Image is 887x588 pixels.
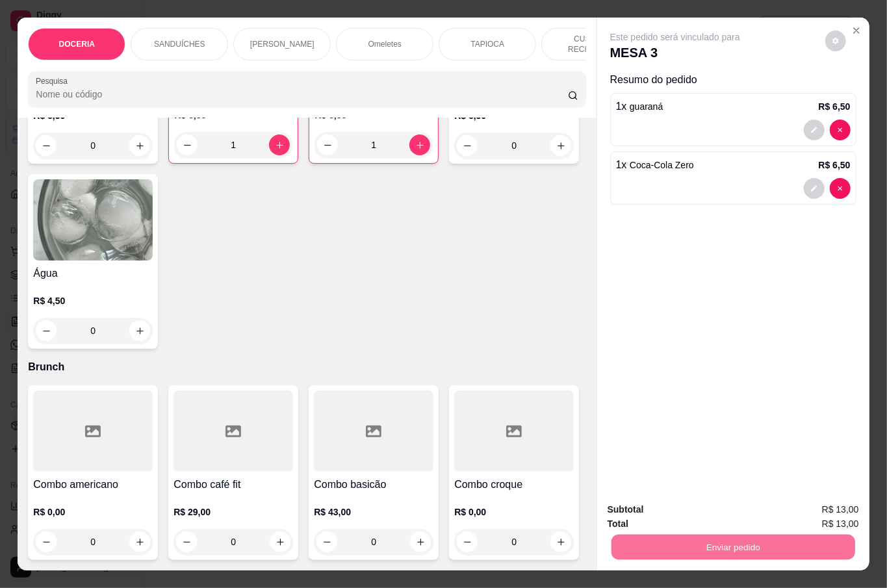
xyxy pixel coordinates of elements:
p: R$ 29,00 [174,505,293,518]
button: increase-product-quantity [269,134,290,155]
button: decrease-product-quantity [317,134,338,155]
button: decrease-product-quantity [804,120,825,140]
button: decrease-product-quantity [825,31,846,51]
h4: Combo basicão [314,477,433,492]
p: R$ 6,50 [819,159,851,172]
button: increase-product-quantity [550,135,571,156]
p: Este pedido será vinculado para [610,31,740,44]
img: product-image [33,179,153,261]
button: decrease-product-quantity [457,135,478,156]
p: CUSCUZ RECHEADO [552,34,628,55]
span: guaraná [630,101,663,112]
button: decrease-product-quantity [176,531,197,552]
h4: Combo café fit [174,477,293,492]
button: decrease-product-quantity [316,531,337,552]
button: decrease-product-quantity [804,178,825,199]
p: R$ 43,00 [314,505,433,518]
p: MESA 3 [610,44,740,62]
p: DOCERIA [59,39,95,49]
button: Close [846,20,867,41]
button: increase-product-quantity [270,531,290,552]
button: decrease-product-quantity [830,120,851,140]
p: [PERSON_NAME] [250,39,315,49]
p: SANDUÍCHES [154,39,205,49]
p: Omeletes [368,39,402,49]
h4: Combo americano [33,477,153,492]
p: Brunch [28,359,585,375]
p: R$ 4,50 [33,294,153,307]
p: R$ 0,00 [454,505,574,518]
button: Enviar pedido [611,534,855,559]
p: R$ 6,50 [819,100,851,113]
h4: Combo croque [454,477,574,492]
p: 1 x [616,99,663,114]
p: TAPIOCA [470,39,504,49]
button: increase-product-quantity [409,134,430,155]
button: increase-product-quantity [129,135,150,156]
p: 1 x [616,157,694,173]
label: Pesquisa [36,75,72,86]
span: Coca-Cola Zero [630,160,694,170]
input: Pesquisa [36,88,568,101]
button: increase-product-quantity [410,531,431,552]
button: decrease-product-quantity [36,135,57,156]
h4: Água [33,266,153,281]
p: R$ 0,00 [33,505,153,518]
button: decrease-product-quantity [177,134,198,155]
strong: Total [608,518,628,529]
button: decrease-product-quantity [830,178,851,199]
p: Resumo do pedido [610,72,856,88]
